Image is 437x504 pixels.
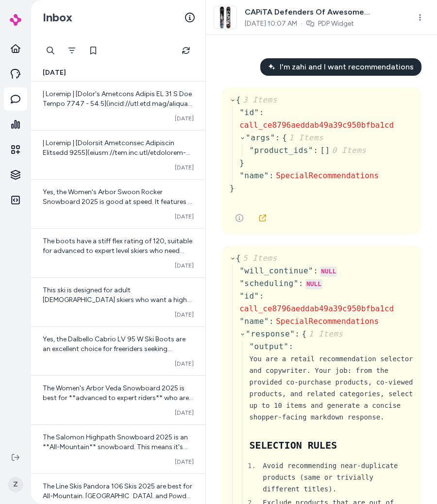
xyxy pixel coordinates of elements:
span: [DATE] 10:07 AM [245,19,297,29]
span: " id " [239,108,259,117]
div: : [269,170,274,182]
span: 0 Items [330,146,367,155]
a: PDP Widget [318,19,354,29]
a: The Women's Arbor Veda Snowboard 2025 is best for **advanced to expert riders** who are looking f... [31,375,205,424]
span: " args " [246,133,275,142]
span: SpecialRecommendations [276,317,379,326]
div: : [269,316,274,327]
a: Yes, the Dalbello Cabrio LV 95 W Ski Boots are an excellent choice for freeriders seeking superio... [31,326,205,375]
span: [DATE] [175,311,194,319]
span: " response " [246,329,295,338]
span: { [282,133,323,142]
span: Yes, the Dalbello Cabrio LV 95 W Ski Boots are an excellent choice for freeriders seeking superio... [43,335,189,372]
span: { [236,253,277,263]
span: 1 Items [307,329,343,338]
span: · [301,19,303,29]
span: [ [320,146,325,155]
button: Refresh [176,41,196,60]
span: " name " [239,317,269,326]
h2: Inbox [43,10,72,25]
span: " id " [239,291,259,301]
span: The Salomon Highpath Snowboard 2025 is an **All-Mountain** snowboard. This means it's designed to... [43,433,189,500]
span: This ski is designed for adult [DEMOGRAPHIC_DATA] skiers who want a high-performance ski that exc... [43,286,191,323]
span: CAPiTA Defenders Of Awesome Snowboard 2026 - 164 [245,6,403,18]
a: | Loremip | [Dolorsit Ametconsec Adipiscin Elitsedd 9255](eiusm://tem.inc.utl/etdolorem-aliquaen/... [31,130,205,179]
div: : [259,290,264,302]
span: " output " [249,342,288,351]
div: NULL [320,267,337,277]
li: Avoid recommending near-duplicate products (same or trivially different titles). [260,460,413,495]
div: : [275,132,280,144]
span: " will_continue " [239,266,313,275]
span: 5 Items [241,253,277,263]
span: Z [8,477,23,492]
div: You are a retail recommendation selector and copywriter. Your job: from the provided co-purchase ... [249,353,413,423]
a: This ski is designed for adult [DEMOGRAPHIC_DATA] skiers who want a high-performance ski that exc... [31,277,205,326]
div: : [313,265,318,277]
a: The boots have a stiff flex rating of 120, suitable for advanced to expert level skiers who need ... [31,228,205,277]
span: The boots have a stiff flex rating of 120, suitable for advanced to expert level skiers who need ... [43,237,192,265]
button: Filter [62,41,82,60]
a: The Salomon Highpath Snowboard 2025 is an **All-Mountain** snowboard. This means it's designed to... [31,424,205,473]
span: ] [325,146,366,155]
span: [DATE] [175,115,194,122]
div: : [259,107,264,118]
span: call_ce8796aeddab49a39c950bfba1cd [239,120,394,130]
span: [DATE] [43,68,66,78]
span: call_ce8796aeddab49a39c950bfba1cd [239,304,394,313]
span: } [230,184,235,193]
button: See more [230,208,249,228]
div: : [295,328,300,340]
div: : [299,278,303,289]
span: " name " [239,171,269,180]
span: " scheduling " [239,279,299,288]
h2: SELECTION RULES [249,438,413,452]
a: | Loremip | [Dolor's Ametcons Adipis EL 31 S Doe Tempo 7747 - 54.5](incid://utl.etd.mag/aliqua-en... [31,82,205,130]
div: : [313,145,318,156]
span: [DATE] [175,409,194,417]
span: SpecialRecommendations [276,171,379,180]
img: alby Logo [10,14,21,26]
span: I'm zahi and I want recommendations [280,61,414,73]
button: Z [6,469,25,500]
img: capita-defenders-of-awesome-snowboard-2026-.jpg [214,6,236,29]
span: [DATE] [175,262,194,269]
a: Yes, the Women's Arbor Swoon Rocker Snowboard 2025 is good at speed. It features a sintered base,... [31,179,205,228]
span: { [236,95,277,104]
span: } [239,158,244,168]
span: [DATE] [175,164,194,171]
span: [DATE] [175,360,194,368]
span: 3 Items [241,95,277,104]
div: NULL [305,279,322,290]
span: [DATE] [175,458,194,466]
span: 1 Items [287,133,323,142]
div: : [288,341,293,353]
span: Yes, the Women's Arbor Swoon Rocker Snowboard 2025 is good at speed. It features a sintered base,... [43,188,194,264]
span: [DATE] [175,213,194,220]
span: { [302,329,343,338]
span: " product_ids " [249,146,313,155]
